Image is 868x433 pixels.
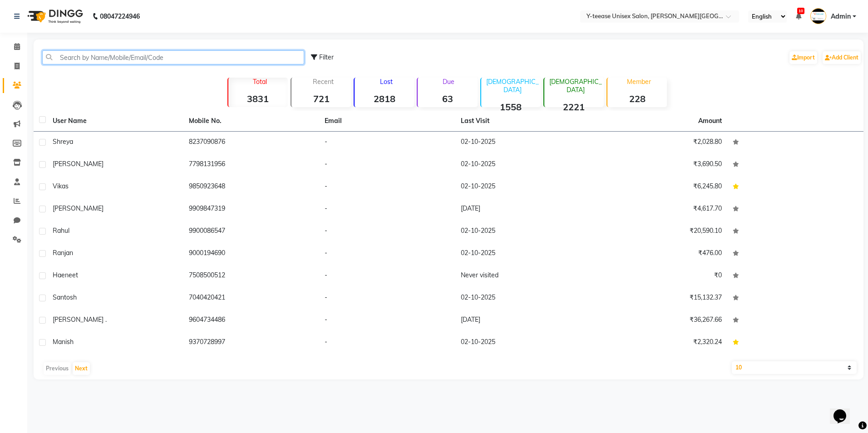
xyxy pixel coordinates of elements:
td: 02-10-2025 [455,287,592,310]
span: manish [53,338,74,346]
th: User Name [47,111,183,132]
td: [DATE] [455,310,592,332]
td: 02-10-2025 [455,132,592,154]
strong: 63 [418,93,477,104]
span: santosh [53,293,77,301]
img: Admin [810,8,826,24]
p: Member [611,78,667,86]
p: [DEMOGRAPHIC_DATA] [485,78,541,94]
td: - [319,265,455,287]
strong: 228 [607,93,667,104]
span: ranjan [53,249,73,257]
td: 9850923648 [183,176,320,198]
span: Filter [319,53,334,61]
td: - [319,310,455,332]
td: 9000194690 [183,243,320,265]
a: 10 [796,12,801,20]
th: Email [319,111,455,132]
td: - [319,243,455,265]
td: Never visited [455,265,592,287]
span: vikas [53,182,69,190]
td: 8237090876 [183,132,320,154]
td: 7798131956 [183,154,320,176]
span: rahul [53,226,69,235]
p: Lost [358,78,414,86]
img: logo [23,4,85,29]
span: haeneet [53,271,78,279]
td: ₹36,267.66 [592,310,728,332]
td: ₹6,245.80 [592,176,728,198]
td: 02-10-2025 [455,243,592,265]
td: 9604734486 [183,310,320,332]
td: 02-10-2025 [455,332,592,354]
span: [PERSON_NAME] [53,160,104,168]
td: - [319,176,455,198]
span: shreya [53,138,73,146]
td: - [319,198,455,221]
td: - [319,287,455,310]
span: [PERSON_NAME] . [53,315,107,324]
button: Next [73,362,90,375]
strong: 721 [291,93,351,104]
span: Admin [831,12,851,21]
td: ₹4,617.70 [592,198,728,221]
td: 02-10-2025 [455,154,592,176]
td: 02-10-2025 [455,176,592,198]
td: - [319,154,455,176]
td: 7508500512 [183,265,320,287]
th: Last Visit [455,111,592,132]
td: ₹2,320.24 [592,332,728,354]
p: Total [232,78,288,86]
a: Add Client [823,51,861,64]
td: - [319,332,455,354]
td: ₹476.00 [592,243,728,265]
p: Recent [295,78,351,86]
th: Amount [693,111,727,131]
strong: 3831 [228,93,288,104]
td: 02-10-2025 [455,221,592,243]
p: [DEMOGRAPHIC_DATA] [548,78,604,94]
iframe: chat widget [830,397,859,424]
td: - [319,132,455,154]
td: ₹2,028.80 [592,132,728,154]
p: Due [419,78,477,86]
strong: 2221 [544,101,604,113]
a: Import [789,51,817,64]
td: ₹3,690.50 [592,154,728,176]
td: ₹0 [592,265,728,287]
strong: 2818 [355,93,414,104]
td: 7040420421 [183,287,320,310]
b: 08047224946 [100,4,140,29]
td: 9900086547 [183,221,320,243]
td: - [319,221,455,243]
strong: 1558 [481,101,541,113]
th: Mobile No. [183,111,320,132]
td: ₹15,132.37 [592,287,728,310]
td: 9909847319 [183,198,320,221]
td: ₹20,590.10 [592,221,728,243]
td: [DATE] [455,198,592,221]
span: 10 [797,8,804,14]
span: [PERSON_NAME] [53,204,104,212]
input: Search by Name/Mobile/Email/Code [42,50,304,64]
td: 9370728997 [183,332,320,354]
